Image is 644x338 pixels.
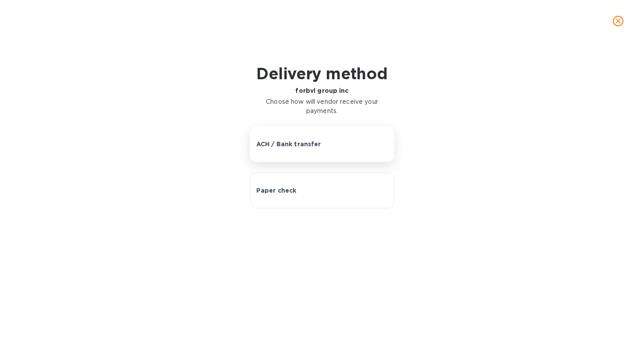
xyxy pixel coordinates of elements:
[608,11,629,32] button: close
[250,64,395,83] h1: Delivery method
[256,140,321,148] p: ACH / Bank transfer
[256,186,297,195] p: Paper check
[250,173,395,208] button: Paper check
[250,126,395,162] button: ACH / Bank transfer
[250,97,395,116] p: Choose how will vendor receive your payments.
[295,87,348,94] b: for bvl group inc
